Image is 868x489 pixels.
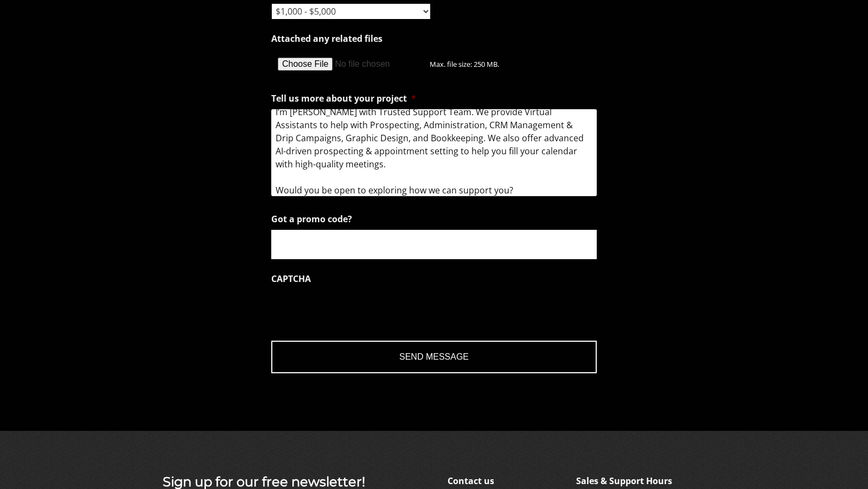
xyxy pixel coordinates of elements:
[448,475,494,487] b: Contact us
[271,214,352,225] label: Got a promo code?
[271,290,436,332] iframe: reCAPTCHA
[271,33,382,45] label: Attached any related files
[271,93,416,104] label: Tell us more about your project
[576,475,672,487] b: Sales & Support Hours
[814,437,868,489] iframe: Chat Widget
[271,273,311,285] label: CAPTCHA
[271,341,597,373] input: Send Message
[430,51,508,69] span: Max. file size: 250 MB.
